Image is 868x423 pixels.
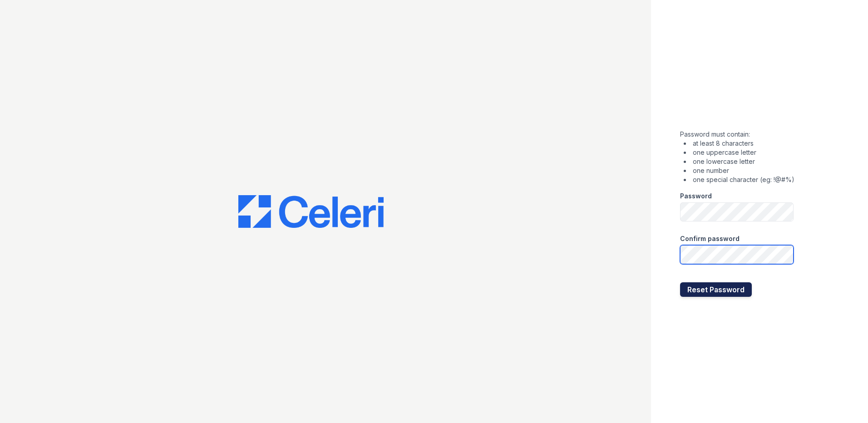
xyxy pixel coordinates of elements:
[684,166,794,175] li: one number
[238,195,384,228] img: CE_Logo_Blue-a8612792a0a2168367f1c8372b55b34899dd931a85d93a1a3d3e32e68fde9ad4.png
[684,157,794,166] li: one lowercase letter
[684,139,794,148] li: at least 8 characters
[684,175,794,184] li: one special character (eg: !@#%)
[680,192,712,201] label: Password
[684,148,794,157] li: one uppercase letter
[680,130,794,184] div: Password must contain:
[680,234,740,243] label: Confirm password
[680,282,752,297] button: Reset Password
